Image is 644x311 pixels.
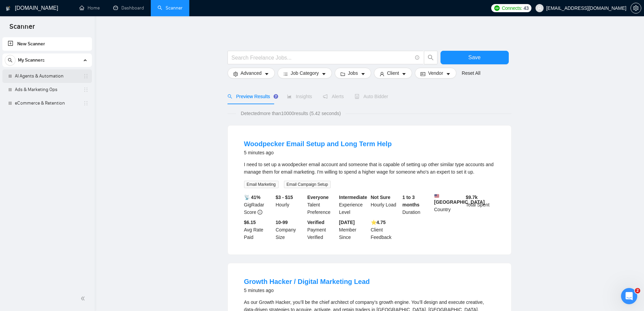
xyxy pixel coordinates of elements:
div: I need to set up a woodpecker email account and someone that is capable of setting up other simil... [244,161,495,176]
span: Connects: [502,4,522,12]
span: Email Marketing [244,181,279,188]
span: caret-down [361,71,365,76]
span: caret-down [264,71,269,76]
span: 2 [635,288,640,293]
b: $6.15 [244,220,256,225]
span: Save [468,53,480,62]
button: barsJob Categorycaret-down [278,68,332,79]
span: Detected more than 10000 results (5.42 seconds) [236,110,345,117]
a: eCommerce & Retention [15,96,79,110]
a: dashboardDashboard [113,5,144,11]
span: Scanner [4,22,40,36]
span: info-circle [258,210,262,215]
div: Avg Rate Paid [243,219,275,241]
img: 🇺🇸 [434,194,439,198]
a: setting [630,5,641,11]
li: My Scanners [2,53,92,110]
button: idcardVendorcaret-down [415,68,456,79]
a: Growth Hacker / Digital Marketing Lead [244,278,370,285]
b: $3 - $15 [276,195,293,200]
span: notification [323,94,328,99]
span: Vendor [428,69,443,77]
span: Auto Bidder [355,94,388,99]
a: New Scanner [8,37,87,51]
div: Company Size [274,219,306,241]
div: Payment Verified [306,219,338,241]
span: area-chart [287,94,292,99]
span: holder [83,101,89,106]
button: search [424,51,437,64]
button: Save [440,51,509,64]
iframe: Intercom live chat [621,288,637,304]
div: Hourly [274,194,306,216]
div: Tooltip anchor [273,93,279,99]
div: Duration [401,194,433,216]
a: Woodpecker Email Setup and Long Term Help [244,140,392,148]
span: bars [283,71,288,76]
span: search [228,94,232,99]
b: [DATE] [339,220,355,225]
span: setting [631,5,641,11]
span: Client [387,69,399,77]
img: upwork-logo.png [494,5,500,11]
span: Insights [287,94,312,99]
button: search [5,55,16,66]
span: search [424,54,437,61]
b: 10-99 [276,220,288,225]
span: 43 [524,4,529,12]
span: Jobs [348,69,358,77]
span: Alerts [323,94,344,99]
span: user [380,71,384,76]
b: Verified [307,220,325,225]
button: settingAdvancedcaret-down [228,68,275,79]
span: caret-down [446,71,451,76]
span: search [5,58,15,63]
a: Ads & Marketing Ops [15,83,79,96]
div: 5 minutes ago [244,286,370,294]
span: My Scanners [18,53,45,67]
span: holder [83,87,89,92]
span: info-circle [415,55,420,60]
a: searchScanner [158,5,183,11]
a: Reset All [462,69,480,77]
b: [GEOGRAPHIC_DATA] [434,194,485,205]
button: setting [630,3,641,14]
span: holder [83,73,89,79]
div: Talent Preference [306,194,338,216]
span: folder [340,71,345,76]
span: caret-down [402,71,406,76]
span: Email Campaign Setup [284,181,331,188]
button: folderJobscaret-down [335,68,371,79]
b: Everyone [307,195,329,200]
input: Search Freelance Jobs... [232,53,412,62]
button: userClientcaret-down [374,68,412,79]
span: Preview Results [228,94,276,99]
b: Intermediate [339,195,367,200]
span: Job Category [291,69,319,77]
a: AI Agents & Automation [15,69,79,83]
a: homeHome [79,5,100,11]
span: double-left [80,295,87,302]
div: 5 minutes ago [244,149,392,157]
span: caret-down [321,71,326,76]
b: Not Sure [371,195,390,200]
b: $ 9.7k [466,195,478,200]
span: robot [355,94,359,99]
b: 1 to 3 months [402,195,420,207]
b: ⭐️ 4.75 [371,220,386,225]
span: user [537,6,542,10]
b: 📡 41% [244,195,261,200]
span: Advanced [241,69,262,77]
span: idcard [421,71,425,76]
div: Country [433,194,464,216]
span: setting [233,71,238,76]
div: Total Spent [464,194,496,216]
img: logo [6,3,10,14]
div: Client Feedback [369,219,401,241]
div: Member Since [338,219,369,241]
li: New Scanner [2,37,92,51]
div: Hourly Load [369,194,401,216]
div: GigRadar Score [243,194,275,216]
div: Experience Level [338,194,369,216]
